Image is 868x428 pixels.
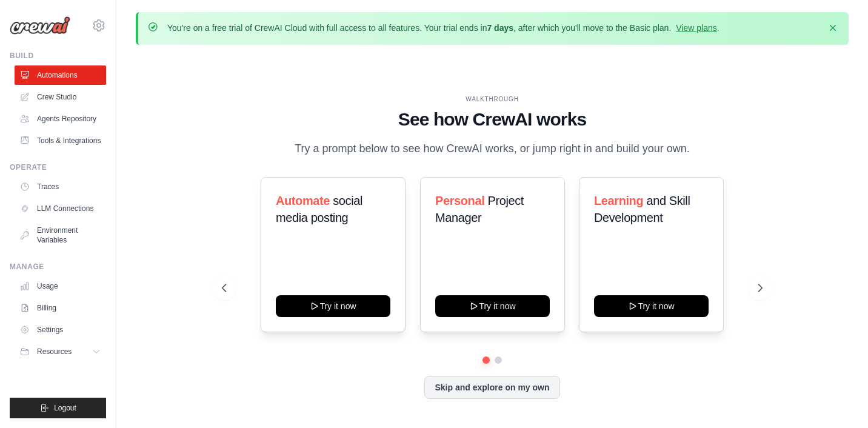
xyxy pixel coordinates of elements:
a: Usage [15,276,106,296]
a: Automations [15,65,106,85]
p: Try a prompt below to see how CrewAI works, or jump right in and build your own. [289,140,696,158]
button: Logout [10,398,106,418]
h1: See how CrewAI works [222,109,763,130]
button: Try it now [594,295,709,317]
a: Agents Repository [15,109,106,129]
strong: 7 days [487,23,513,33]
a: Billing [15,298,106,318]
span: Personal [435,194,484,207]
a: LLM Connections [15,199,106,218]
span: Logout [54,403,76,413]
div: Build [10,51,106,61]
div: WALKTHROUGH [222,95,763,104]
span: Automate [276,194,330,207]
span: Project Manager [435,194,524,224]
a: Environment Variables [15,221,106,250]
img: Logo [10,16,70,35]
a: Traces [15,177,106,196]
a: Tools & Integrations [15,131,106,150]
span: Resources [37,347,72,356]
div: Operate [10,162,106,172]
a: View plans [676,23,716,33]
button: Try it now [435,295,550,317]
button: Skip and explore on my own [424,376,559,399]
p: You're on a free trial of CrewAI Cloud with full access to all features. Your trial ends in , aft... [167,22,719,34]
span: social media posting [276,194,362,224]
button: Try it now [276,295,390,317]
button: Resources [15,342,106,361]
a: Crew Studio [15,87,106,107]
span: Learning [594,194,643,207]
div: Manage [10,262,106,272]
a: Settings [15,320,106,339]
iframe: Chat Widget [807,370,868,428]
